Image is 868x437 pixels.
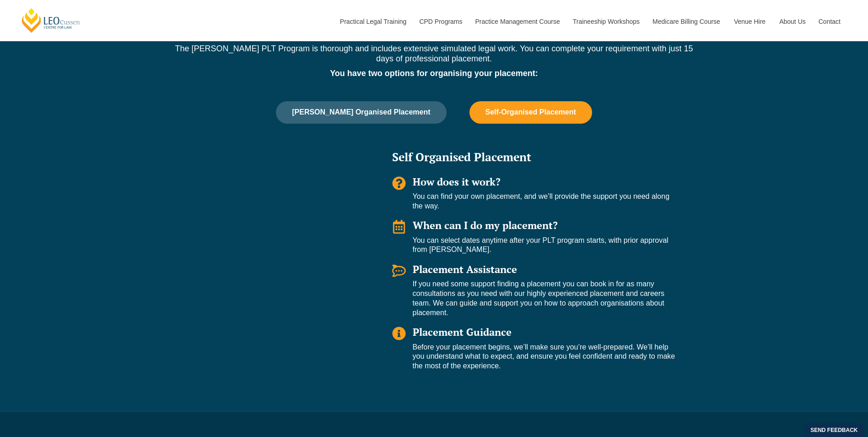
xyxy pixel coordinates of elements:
[292,108,430,116] span: [PERSON_NAME] Organised Placement
[21,7,81,33] a: [PERSON_NAME] Centre for Law
[413,236,681,255] p: You can select dates anytime after your PLT program starts, with prior approval from [PERSON_NAME].
[413,175,501,188] span: How does it work?
[413,343,681,371] p: Before your placement begins, we’ll make sure you’re well-prepared. We’ll help you understand wha...
[485,108,576,116] span: Self-Organised Placement
[333,2,413,41] a: Practical Legal Training
[173,44,695,64] p: The [PERSON_NAME] PLT Program is thorough and includes extensive simulated legal work. You can co...
[413,192,681,211] p: You can find your own placement, and we’ll provide the support you need along the way.
[413,325,512,339] span: Placement Guidance
[413,218,558,232] span: When can I do my placement?
[772,2,812,41] a: About Us
[413,279,681,317] p: If you need some support finding a placement you can book in for as many consultations as you nee...
[413,262,517,276] span: Placement Assistance
[566,2,646,41] a: Traineeship Workshops
[173,101,695,385] div: Tabs. Open items with Enter or Space, close with Escape and navigate using the Arrow keys.
[330,69,538,78] strong: You have two options for organising your placement:
[646,2,727,41] a: Medicare Billing Course
[392,151,681,163] h2: Self Organised Placement
[412,2,468,41] a: CPD Programs
[727,2,772,41] a: Venue Hire
[469,2,566,41] a: Practice Management Course
[812,2,847,41] a: Contact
